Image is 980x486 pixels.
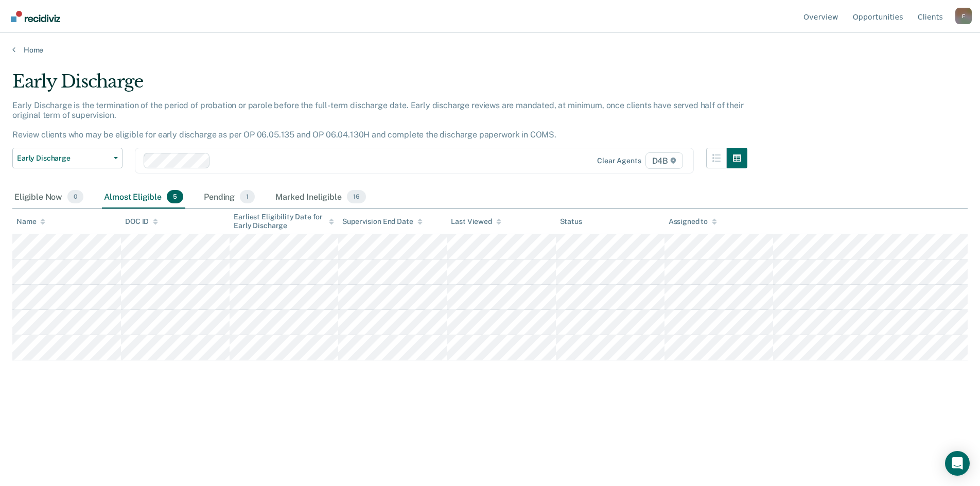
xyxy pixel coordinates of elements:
[167,190,183,203] span: 5
[955,8,972,24] button: Profile dropdown button
[202,186,257,209] div: Pending1
[645,152,683,169] span: D4B
[240,190,255,203] span: 1
[12,100,743,140] p: Early Discharge is the termination of the period of probation or parole before the full-term disc...
[11,11,60,22] img: Recidiviz
[560,217,582,226] div: Status
[342,217,422,226] div: Supervision End Date
[273,186,367,209] div: Marked Ineligible16
[12,186,85,209] div: Eligible Now0
[17,154,110,163] span: Early Discharge
[12,45,968,55] a: Home
[234,213,334,230] div: Earliest Eligibility Date for Early Discharge
[597,157,641,165] div: Clear agents
[12,71,747,100] div: Early Discharge
[125,217,158,226] div: DOC ID
[955,8,972,24] div: F
[67,190,83,203] span: 0
[451,217,501,226] div: Last Viewed
[945,451,970,476] div: Open Intercom Messenger
[347,190,366,203] span: 16
[669,217,717,226] div: Assigned to
[16,217,45,226] div: Name
[12,148,122,168] button: Early Discharge
[102,186,185,209] div: Almost Eligible5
